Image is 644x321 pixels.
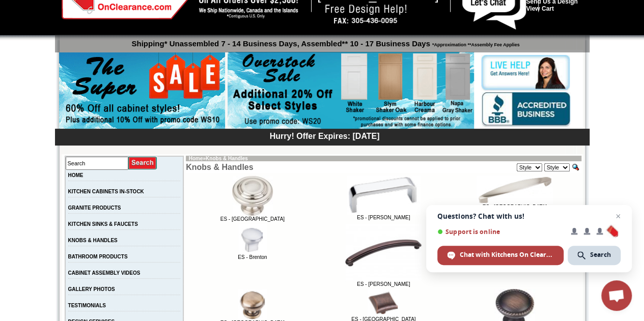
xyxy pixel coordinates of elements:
[526,5,553,12] a: View Cart
[68,205,121,211] a: GRANITE PRODUCTS
[601,280,632,311] a: Open chat
[206,156,248,161] a: Knobs & Handles
[232,176,273,216] img: ES - Arcadia
[68,286,115,292] a: GALLERY PHOTOS
[128,156,157,170] input: Submit
[68,270,141,276] a: CABINET ASSEMBLY VIDEOS
[68,172,83,178] a: HOME
[238,250,267,260] a: ES - Brenton
[572,163,580,171] input: Quick Find
[477,176,553,204] img: ES - Belfast
[568,246,621,265] span: Search
[367,289,400,316] img: ES - Glendale
[68,189,144,194] a: KITCHEN CABINETS IN-STOCK
[437,212,621,220] span: Questions? Chat with us!
[68,254,128,259] a: BATHROOM PRODUCTS
[60,130,590,141] div: Hurry! Offer Expires: [DATE]
[437,228,564,236] span: Support is online
[347,176,421,215] img: ES - Asher
[68,221,138,227] a: KITCHEN SINKS & FAUCETS
[238,289,267,320] img: ES - Florence
[430,40,520,47] span: *Approximation **Assembly Fee Applies
[68,238,118,243] a: KNOBS & HANDLES
[238,224,267,254] img: ES - Brenton
[60,35,590,48] p: Shipping* Unassembled 7 - 14 Business Days, Assembled** 10 - 17 Business Days
[186,161,385,173] td: Knobs & Handles
[437,246,564,265] span: Chat with Kitchens On Clearance
[590,250,611,259] span: Search
[189,156,203,161] a: Home
[460,250,554,259] span: Chat with Kitchens On Clearance
[345,277,422,287] a: ES - [PERSON_NAME]
[345,224,422,281] img: ES - Calloway
[186,156,581,161] td: »
[477,199,553,210] a: ES - [GEOGRAPHIC_DATA]
[347,210,421,220] a: ES - [PERSON_NAME]
[220,212,285,222] a: ES - [GEOGRAPHIC_DATA]
[68,303,106,308] a: TESTIMONIALS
